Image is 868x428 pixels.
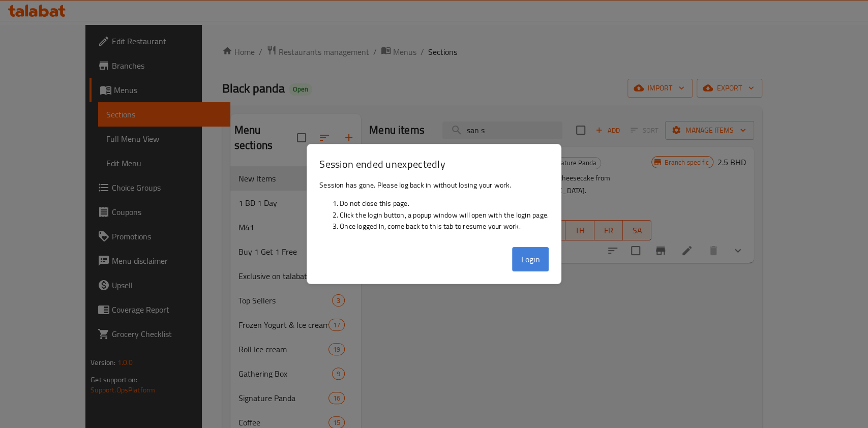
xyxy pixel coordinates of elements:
button: Login [512,247,549,271]
div: Session has gone. Please log back in without losing your work. [307,175,561,243]
h3: Session ended unexpectedly [319,157,549,171]
li: Click the login button, a popup window will open with the login page. [340,209,549,221]
li: Do not close this page. [340,198,549,209]
li: Once logged in, come back to this tab to resume your work. [340,221,549,232]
